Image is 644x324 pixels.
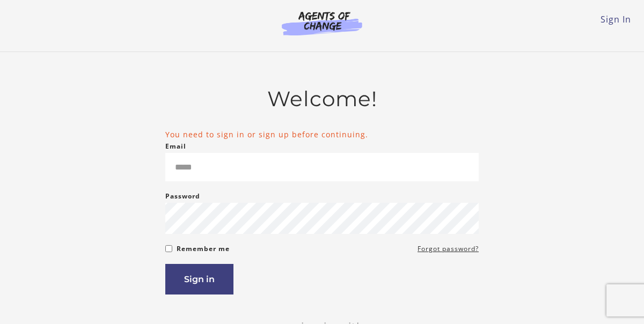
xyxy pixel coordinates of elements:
[165,190,200,203] label: Password
[418,242,479,255] a: Forgot password?
[165,264,233,294] button: Sign in
[270,11,374,35] img: Agents of Change Logo
[165,129,479,140] li: You need to sign in or sign up before continuing.
[165,140,186,153] label: Email
[165,86,479,112] h2: Welcome!
[177,242,230,255] label: Remember me
[601,13,631,25] a: Sign In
